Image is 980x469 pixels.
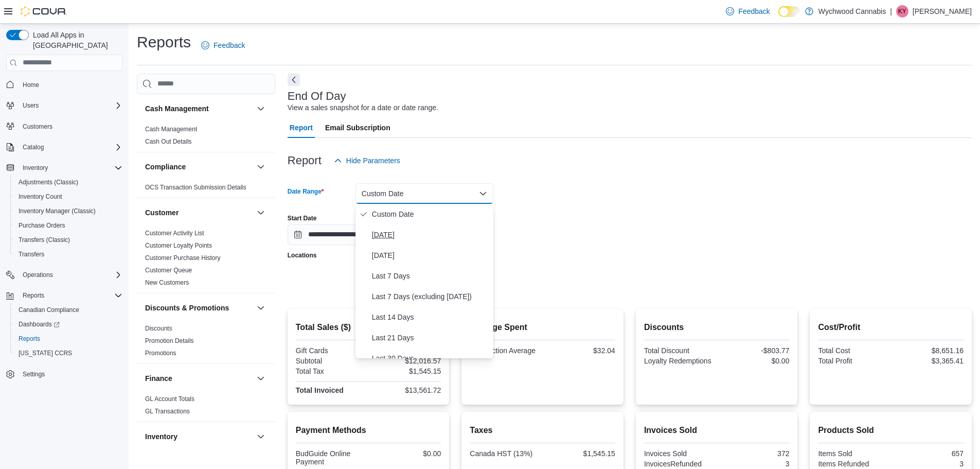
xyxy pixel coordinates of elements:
[14,304,83,316] a: Canadian Compliance
[145,137,192,146] span: Cash Out Details
[19,141,122,153] span: Catalog
[14,205,122,217] span: Inventory Manager (Classic)
[14,205,100,217] a: Inventory Manager (Classic)
[145,125,197,133] span: Cash Management
[470,449,540,458] div: Canada HST (13%)
[296,321,441,334] h2: Total Sales ($)
[145,337,194,345] span: Promotion Details
[14,248,122,260] span: Transfers
[288,214,317,222] label: Start Date
[470,346,540,355] div: Transaction Average
[145,229,204,237] span: Customer Activity List
[145,373,253,384] button: Finance
[21,6,67,16] img: Cova
[19,178,78,186] span: Adjustments (Classic)
[288,187,324,196] label: Date Range
[893,357,964,365] div: $3,365.41
[145,395,194,403] a: GL Account Totals
[145,103,209,114] h3: Cash Management
[2,288,127,303] button: Reports
[719,346,789,355] div: -$803.77
[137,32,191,53] h1: Reports
[370,449,441,458] div: $0.00
[19,335,40,343] span: Reports
[145,267,192,274] a: Customer Queue
[330,150,404,171] button: Hide Parameters
[145,325,172,332] a: Discounts
[23,123,52,131] span: Customers
[145,303,253,313] button: Discounts & Promotions
[255,372,267,385] button: Finance
[145,279,189,286] a: New Customers
[145,395,194,403] span: GL Account Totals
[10,317,127,332] a: Dashboards
[137,322,275,363] div: Discounts & Promotions
[355,204,493,358] div: Select listbox
[19,207,96,215] span: Inventory Manager (Classic)
[818,321,964,334] h2: Cost/Profit
[644,357,715,365] div: Loyalty Redemptions
[19,120,57,133] a: Customers
[14,304,122,316] span: Canadian Compliance
[719,449,789,458] div: 372
[14,219,122,232] span: Purchase Orders
[290,117,313,138] span: Report
[2,367,127,381] button: Settings
[137,227,275,293] div: Customer
[19,120,122,133] span: Customers
[145,138,192,145] a: Cash Out Details
[2,268,127,282] button: Operations
[10,247,127,262] button: Transfers
[296,367,366,375] div: Total Tax
[145,230,204,237] a: Customer Activity List
[296,357,366,365] div: Subtotal
[10,189,127,204] button: Inventory Count
[296,346,366,355] div: Gift Cards
[145,162,186,172] h3: Compliance
[14,318,122,331] span: Dashboards
[2,77,127,92] button: Home
[145,279,189,287] span: New Customers
[145,266,192,274] span: Customer Queue
[288,102,438,113] div: View a sales snapshot for a date or date range.
[255,430,267,443] button: Inventory
[372,290,489,303] span: Last 7 Days (excluding [DATE])
[19,141,48,153] button: Catalog
[372,229,489,241] span: [DATE]
[370,386,441,394] div: $13,561.72
[818,449,888,458] div: Items Sold
[145,324,172,333] span: Discounts
[10,204,127,218] button: Inventory Manager (Classic)
[644,346,715,355] div: Total Discount
[913,5,972,18] p: [PERSON_NAME]
[255,206,267,219] button: Customer
[23,271,53,279] span: Operations
[19,99,43,112] button: Users
[14,176,82,188] a: Adjustments (Classic)
[23,370,45,378] span: Settings
[470,424,615,437] h2: Taxes
[19,269,122,281] span: Operations
[197,35,249,56] a: Feedback
[23,101,39,110] span: Users
[19,250,44,258] span: Transfers
[372,249,489,262] span: [DATE]
[19,306,79,314] span: Canadian Compliance
[137,181,275,198] div: Compliance
[372,270,489,282] span: Last 7 Days
[137,123,275,152] div: Cash Management
[23,143,44,151] span: Catalog
[145,337,194,344] a: Promotion Details
[145,241,212,250] span: Customer Loyalty Points
[213,40,245,50] span: Feedback
[10,218,127,233] button: Purchase Orders
[145,183,246,192] span: OCS Transaction Submission Details
[296,424,441,437] h2: Payment Methods
[145,162,253,172] button: Compliance
[14,234,122,246] span: Transfers (Classic)
[545,346,615,355] div: $32.04
[355,183,493,204] button: Custom Date
[145,350,176,357] a: Promotions
[896,5,908,18] div: Kristina Yin
[644,449,715,458] div: Invoices Sold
